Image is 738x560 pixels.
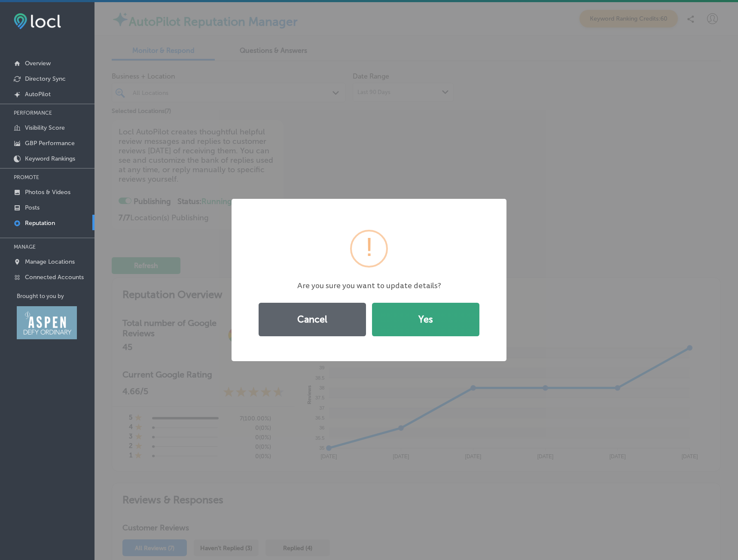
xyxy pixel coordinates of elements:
p: Photos & Videos [25,189,70,196]
p: Reputation [25,219,55,227]
p: AutoPilot [25,91,51,98]
p: GBP Performance [25,140,75,147]
p: Visibility Score [25,124,65,131]
p: Overview [25,60,51,67]
p: Connected Accounts [25,274,84,281]
p: Directory Sync [25,75,66,82]
p: Manage Locations [25,258,75,265]
img: fda3e92497d09a02dc62c9cd864e3231.png [14,13,61,29]
p: Brought to you by [17,293,95,299]
button: Yes [372,303,479,336]
p: Keyword Rankings [25,155,75,162]
p: Posts [25,204,40,211]
div: Are you sure you want to update details? [254,280,484,291]
img: Aspen [17,306,77,339]
button: Cancel [259,303,366,336]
